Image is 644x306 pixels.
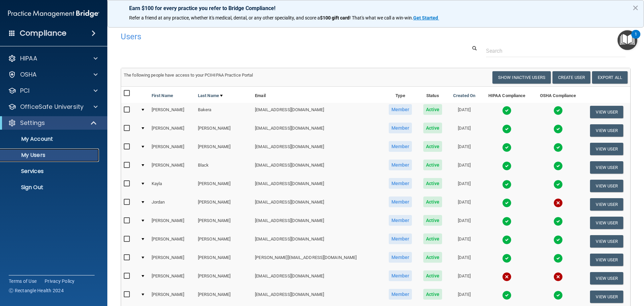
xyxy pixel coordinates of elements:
[8,71,98,79] a: OSHA
[447,158,481,177] td: [DATE]
[195,269,252,288] td: [PERSON_NAME]
[553,272,563,281] img: cross.ca9f0e7f.svg
[195,158,252,177] td: Black
[590,180,623,192] button: View User
[252,87,383,103] th: Email
[252,214,383,232] td: [EMAIL_ADDRESS][DOMAIN_NAME]
[389,289,412,300] span: Member
[389,233,412,244] span: Member
[195,232,252,251] td: [PERSON_NAME]
[20,87,30,95] p: PCI
[502,161,512,171] img: tick.e7d51cea.svg
[9,278,37,285] a: Terms of Use
[553,161,563,171] img: tick.e7d51cea.svg
[389,252,412,263] span: Member
[389,160,412,170] span: Member
[149,232,195,251] td: [PERSON_NAME]
[8,87,98,95] a: PCI
[447,177,481,195] td: [DATE]
[20,71,37,79] p: OSHA
[453,92,475,100] a: Created On
[124,73,253,78] span: The following people have access to your PCIHIPAA Practice Portal
[195,177,252,195] td: [PERSON_NAME]
[447,288,481,306] td: [DATE]
[590,161,623,174] button: View User
[20,103,84,111] p: OfficeSafe University
[590,106,623,118] button: View User
[252,232,383,251] td: [EMAIL_ADDRESS][DOMAIN_NAME]
[149,214,195,232] td: [PERSON_NAME]
[195,103,252,121] td: Bakera
[9,287,64,294] span: Ⓒ Rectangle Health 2024
[423,123,442,133] span: Active
[129,5,622,11] p: Earn $100 for every practice you refer to Bridge Compliance!
[4,168,96,175] p: Services
[423,270,442,281] span: Active
[447,121,481,140] td: [DATE]
[252,140,383,158] td: [EMAIL_ADDRESS][DOMAIN_NAME]
[8,7,99,20] img: PMB logo
[502,217,512,226] img: tick.e7d51cea.svg
[252,195,383,214] td: [EMAIL_ADDRESS][DOMAIN_NAME]
[320,15,350,20] strong: $100 gift card
[252,288,383,306] td: [EMAIL_ADDRESS][DOMAIN_NAME]
[383,87,418,103] th: Type
[8,54,98,62] a: HIPAA
[447,269,481,288] td: [DATE]
[149,103,195,121] td: [PERSON_NAME]
[195,140,252,158] td: [PERSON_NAME]
[481,87,533,103] th: HIPAA Compliance
[590,124,623,137] button: View User
[592,71,628,84] a: Export All
[149,251,195,269] td: [PERSON_NAME]
[590,291,623,303] button: View User
[423,252,442,263] span: Active
[252,103,383,121] td: [EMAIL_ADDRESS][DOMAIN_NAME]
[389,196,412,207] span: Member
[252,158,383,177] td: [EMAIL_ADDRESS][DOMAIN_NAME]
[20,119,45,127] p: Settings
[502,106,512,115] img: tick.e7d51cea.svg
[533,87,583,103] th: OSHA Compliance
[195,288,252,306] td: [PERSON_NAME]
[413,15,439,20] a: Get Started
[252,251,383,269] td: [PERSON_NAME][EMAIL_ADDRESS][DOMAIN_NAME]
[195,214,252,232] td: [PERSON_NAME]
[149,195,195,214] td: Jordan
[486,45,626,57] input: Search
[4,136,96,142] p: My Account
[195,195,252,214] td: [PERSON_NAME]
[553,235,563,245] img: tick.e7d51cea.svg
[423,178,442,189] span: Active
[149,158,195,177] td: [PERSON_NAME]
[502,254,512,263] img: tick.e7d51cea.svg
[45,278,75,285] a: Privacy Policy
[553,254,563,263] img: tick.e7d51cea.svg
[502,143,512,152] img: tick.e7d51cea.svg
[8,119,97,127] a: Settings
[553,106,563,115] img: tick.e7d51cea.svg
[129,15,320,20] span: Refer a friend at any practice, whether it's medical, dental, or any other speciality, and score a
[553,143,563,152] img: tick.e7d51cea.svg
[553,124,563,134] img: tick.e7d51cea.svg
[389,270,412,281] span: Member
[149,121,195,140] td: [PERSON_NAME]
[195,121,252,140] td: [PERSON_NAME]
[590,143,623,155] button: View User
[350,15,413,20] span: ! That's what we call a win-win.
[389,141,412,152] span: Member
[502,291,512,300] img: tick.e7d51cea.svg
[502,124,512,134] img: tick.e7d51cea.svg
[502,272,512,281] img: cross.ca9f0e7f.svg
[590,235,623,248] button: View User
[552,71,590,84] button: Create User
[252,177,383,195] td: [EMAIL_ADDRESS][DOMAIN_NAME]
[447,140,481,158] td: [DATE]
[389,123,412,133] span: Member
[423,215,442,226] span: Active
[635,34,637,43] div: 1
[502,198,512,208] img: tick.e7d51cea.svg
[423,104,442,115] span: Active
[149,288,195,306] td: [PERSON_NAME]
[152,92,173,100] a: First Name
